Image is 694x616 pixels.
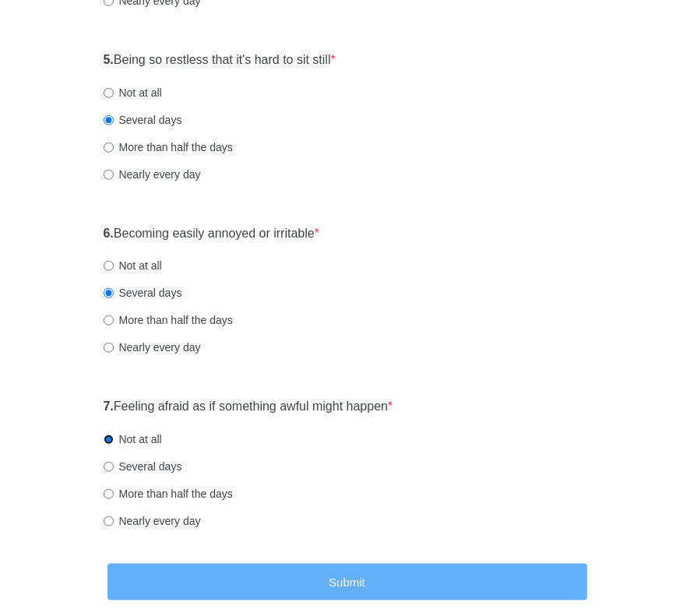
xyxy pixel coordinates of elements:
input: More than half the days [104,489,114,499]
button: Submit [107,564,587,600]
label: Not at all [104,258,162,273]
strong: 6. [104,227,114,240]
label: Not at all [104,431,162,447]
input: Not at all [104,261,114,271]
strong: 7. [104,400,114,413]
input: Several days [104,462,114,472]
label: More than half the days [104,139,233,155]
input: Several days [104,288,114,298]
input: Nearly every day [104,516,114,526]
label: Nearly every day [104,340,201,355]
label: Several days [104,285,182,301]
label: Becoming easily annoyed or irritable [104,225,320,243]
strong: 5. [104,53,114,66]
label: Nearly every day [104,513,201,529]
input: Several days [104,115,114,125]
label: Several days [104,112,182,128]
input: More than half the days [104,315,114,326]
label: Several days [104,459,182,474]
input: Nearly every day [104,170,114,180]
label: Being so restless that it's hard to sit still [104,51,336,69]
input: Not at all [104,435,114,445]
label: More than half the days [104,312,233,328]
input: More than half the days [104,143,114,153]
label: More than half the days [104,486,233,502]
label: Feeling afraid as if something awful might happen [104,398,393,416]
input: Not at all [104,88,114,98]
label: Not at all [104,85,162,100]
label: Nearly every day [104,167,201,182]
input: Nearly every day [104,343,114,353]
